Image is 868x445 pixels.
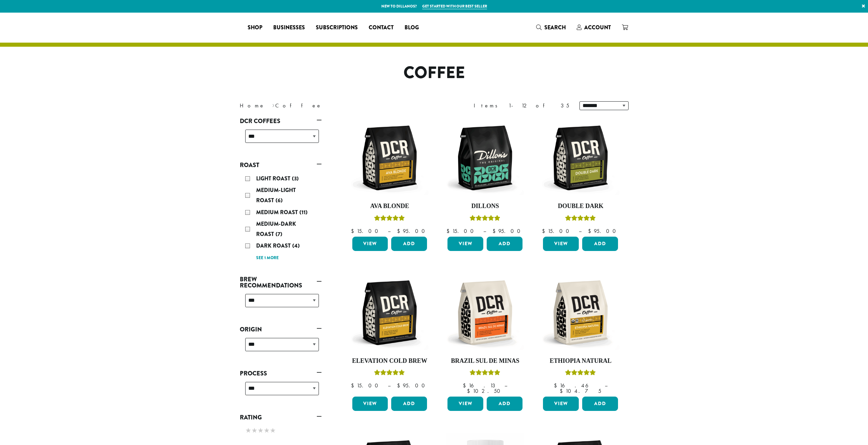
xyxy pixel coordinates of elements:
span: $ [446,227,452,235]
span: (7) [276,230,282,238]
span: – [483,227,486,235]
bdi: 16.13 [463,382,498,389]
span: ★ [251,426,258,435]
a: Elevation Cold BrewRated 5.00 out of 5 [351,273,429,394]
div: DCR Coffees [240,127,322,151]
span: ★ [258,426,264,435]
img: DCR-12oz-Brazil-Sul-De-Minas-Stock-scaled.png [446,273,524,352]
button: Add [487,237,523,251]
span: Shop [248,24,262,32]
bdi: 16.46 [554,382,598,389]
a: Process [240,368,322,379]
button: Add [582,237,618,251]
h4: Ava Blonde [351,203,429,210]
button: Add [391,397,427,411]
bdi: 95.00 [397,382,428,389]
span: Light Roast [256,175,292,182]
button: Add [391,237,427,251]
div: Brew Recommendations [240,291,322,315]
span: (11) [299,208,308,216]
span: – [579,227,582,235]
span: $ [542,227,548,235]
nav: Breadcrumb [240,102,424,110]
a: Roast [240,159,322,171]
div: Rating [240,423,322,439]
img: DCR-12oz-FTO-Ethiopia-Natural-Stock-scaled.png [541,273,620,352]
img: DCR-12oz-Elevation-Cold-Brew-Stock-scaled.png [350,273,429,352]
bdi: 15.00 [446,227,477,235]
h4: Double Dark [541,203,620,210]
h4: Elevation Cold Brew [351,357,429,365]
span: $ [492,227,498,235]
div: Origin [240,335,322,359]
a: DillonsRated 5.00 out of 5 [446,119,524,234]
span: – [388,382,391,389]
a: Brazil Sul De MinasRated 5.00 out of 5 [446,273,524,394]
h1: Coffee [235,63,634,83]
div: Rated 5.00 out of 5 [470,369,500,379]
bdi: 95.00 [588,227,619,235]
span: $ [560,387,565,395]
span: $ [351,382,357,389]
a: Home [240,102,265,109]
span: ★ [264,426,270,435]
span: – [388,227,391,235]
span: Subscriptions [316,24,358,32]
a: View [352,237,388,251]
a: View [543,237,579,251]
a: Double DarkRated 4.50 out of 5 [541,119,620,234]
bdi: 15.00 [542,227,572,235]
span: Account [584,24,611,31]
span: $ [351,227,357,235]
div: Rated 5.00 out of 5 [374,369,405,379]
a: View [447,237,483,251]
a: Origin [240,324,322,335]
button: Add [582,397,618,411]
h4: Brazil Sul De Minas [446,357,524,365]
bdi: 15.00 [351,227,381,235]
h4: Ethiopia Natural [541,357,620,365]
div: Rated 4.50 out of 5 [565,214,596,224]
div: Process [240,379,322,403]
a: Brew Recommendations [240,273,322,291]
span: Medium-Light Roast [256,186,296,204]
a: Rating [240,412,322,423]
a: View [447,397,483,411]
span: – [605,382,607,389]
span: Businesses [273,24,305,32]
button: Add [487,397,523,411]
a: Get started with our best seller [422,3,487,9]
span: – [504,382,507,389]
div: Rated 5.00 out of 5 [374,214,405,224]
span: Medium Roast [256,208,299,216]
span: $ [397,382,403,389]
span: $ [397,227,403,235]
a: Shop [242,22,268,33]
a: View [543,397,579,411]
span: $ [467,387,473,395]
a: See 1 more [256,255,279,262]
a: View [352,397,388,411]
bdi: 102.50 [467,387,503,395]
a: DCR Coffees [240,115,322,127]
span: Dark Roast [256,242,292,250]
span: $ [588,227,594,235]
span: ★ [245,426,251,435]
span: › [272,99,275,110]
img: DCR-12oz-Dillons-Stock-scaled.png [446,119,524,197]
a: Ethiopia NaturalRated 5.00 out of 5 [541,273,620,394]
div: Roast [240,171,322,265]
span: $ [554,382,560,389]
span: Search [544,24,566,31]
div: Items 1-12 of 35 [474,102,569,110]
a: Ava BlondeRated 5.00 out of 5 [351,119,429,234]
span: Medium-Dark Roast [256,220,296,238]
bdi: 15.00 [351,382,381,389]
bdi: 95.00 [492,227,524,235]
img: DCR-12oz-Double-Dark-Stock-scaled.png [541,119,620,197]
span: (4) [292,242,300,250]
h4: Dillons [446,203,524,210]
bdi: 104.75 [560,387,601,395]
span: (3) [292,175,299,182]
div: Rated 5.00 out of 5 [565,369,596,379]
